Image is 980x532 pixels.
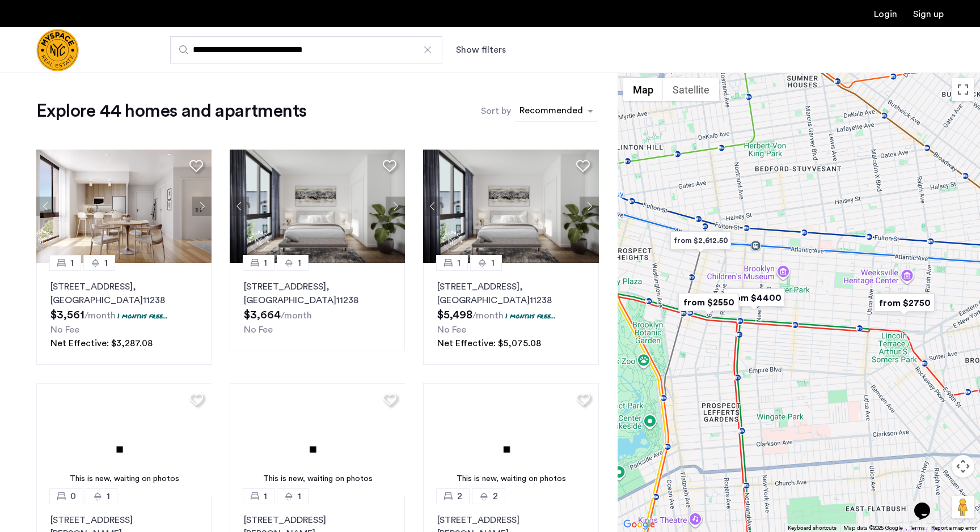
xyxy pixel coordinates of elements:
[437,280,584,307] p: [STREET_ADDRESS] 11238
[518,104,583,120] div: Recommended
[298,256,301,270] span: 1
[457,256,461,270] span: 1
[230,383,405,496] img: 3.gif
[230,197,249,216] button: Previous apartment
[36,100,306,122] h1: Explore 44 homes and apartments
[281,311,312,320] sub: /month
[429,473,593,485] div: This is new, waiting on photos
[623,78,663,101] button: Show street map
[952,496,974,518] button: Drag Pegman onto the map to open Street View
[456,43,506,57] button: Show or hide filters
[70,256,74,270] span: 1
[50,325,79,334] span: No Fee
[620,517,658,532] img: Google
[230,150,405,263] img: 1995_638575283973814116.png
[869,290,939,316] div: from $2750
[36,383,212,496] img: 3.gif
[580,197,599,216] button: Next apartment
[423,197,442,216] button: Previous apartment
[505,311,556,321] p: 1 months free...
[423,263,598,365] a: 11[STREET_ADDRESS], [GEOGRAPHIC_DATA]112381 months free...No FeeNet Effective: $5,075.08
[386,197,405,216] button: Next apartment
[437,325,466,334] span: No Fee
[244,280,391,307] p: [STREET_ADDRESS] 11238
[493,490,498,503] span: 2
[42,473,206,485] div: This is new, waiting on photos
[457,490,462,503] span: 2
[843,525,903,531] span: Map data ©2025 Google
[472,311,504,320] sub: /month
[788,524,837,532] button: Keyboard shortcuts
[298,490,301,503] span: 1
[170,36,442,63] input: Apartment Search
[437,309,472,321] span: $5,498
[70,490,76,503] span: 0
[910,487,946,521] iframe: chat widget
[952,78,974,101] button: Toggle fullscreen view
[230,383,405,496] a: This is new, waiting on photos
[910,524,924,532] a: Terms (opens in new tab)
[719,285,789,310] div: from $4400
[235,473,400,485] div: This is new, waiting on photos
[423,383,599,496] a: This is new, waiting on photos
[50,339,153,348] span: Net Effective: $3,287.08
[952,455,974,478] button: Map camera controls
[36,263,212,365] a: 11[STREET_ADDRESS], [GEOGRAPHIC_DATA]112381 months free...No FeeNet Effective: $3,287.08
[85,311,116,320] sub: /month
[50,309,85,321] span: $3,561
[264,256,267,270] span: 1
[663,78,719,101] button: Show satellite imagery
[913,10,944,19] a: Registration
[36,150,212,263] img: 1995_638575283971134656.png
[666,228,736,253] div: from $2,612.50
[36,29,79,71] a: Cazamio Logo
[50,280,197,307] p: [STREET_ADDRESS] 11238
[437,339,541,348] span: Net Effective: $5,075.08
[931,524,977,532] a: Report a map error
[244,325,273,334] span: No Fee
[36,383,212,496] a: This is new, waiting on photos
[244,309,281,321] span: $3,664
[423,383,599,496] img: 3.gif
[264,490,267,503] span: 1
[36,29,79,71] img: logo
[192,197,212,216] button: Next apartment
[874,10,897,19] a: Login
[230,263,405,351] a: 11[STREET_ADDRESS], [GEOGRAPHIC_DATA]11238No Fee
[423,150,599,263] img: 1995_638575283973814116.png
[491,256,495,270] span: 1
[117,311,168,321] p: 1 months free...
[107,490,110,503] span: 1
[36,197,56,216] button: Previous apartment
[620,517,658,532] a: Open this area in Google Maps (opens a new window)
[674,290,744,315] div: from $2550
[481,104,511,118] label: Sort by
[514,101,599,121] ng-select: sort-apartment
[104,256,108,270] span: 1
